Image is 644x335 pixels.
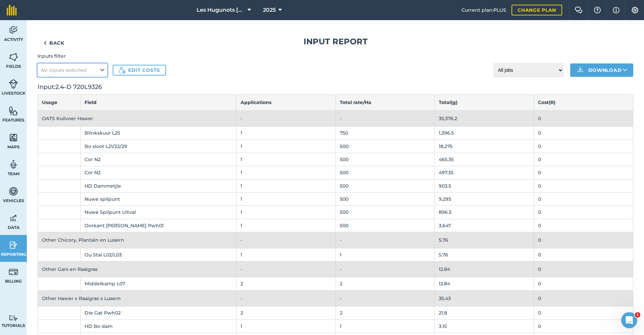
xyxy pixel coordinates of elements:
th: Other Chicory, Plantain en Lusern [38,232,236,248]
td: 3,647 [435,219,534,232]
img: svg+xml;base64,PD94bWwgdmVyc2lvbj0iMS4wIiBlbmNvZGluZz0idXRmLTgiPz4KPCEtLSBHZW5lcmF0b3I6IEFkb2JlIE... [9,79,18,89]
td: 0 [534,261,633,277]
th: Total rate / Ha [335,95,435,110]
td: 1 [236,248,335,261]
td: 500 [335,153,435,166]
img: svg+xml;base64,PHN2ZyB4bWxucz0iaHR0cDovL3d3dy53My5vcmcvMjAwMC9zdmciIHdpZHRoPSI1NiIgaGVpZ2h0PSI2MC... [9,133,18,143]
td: HD Dammetjie [80,179,236,192]
td: 21.8 [435,306,534,320]
span: 2025 [263,6,276,14]
td: 9,295 [435,193,534,206]
img: svg+xml;base64,PD94bWwgdmVyc2lvbj0iMS4wIiBlbmNvZGluZz0idXRmLTgiPz4KPCEtLSBHZW5lcmF0b3I6IEFkb2JlIE... [9,213,18,223]
td: Blinkskuur L25 [80,127,236,140]
td: 3.15 [435,320,534,333]
img: svg+xml;base64,PHN2ZyB4bWxucz0iaHR0cDovL3d3dy53My5vcmcvMjAwMC9zdmciIHdpZHRoPSI1NiIgaGVpZ2h0PSI2MC... [9,106,18,116]
td: 500 [335,140,435,153]
td: 0 [534,193,633,206]
th: Other Hawer x Raaigras x Lusern [38,290,236,306]
td: 2 [335,306,435,320]
img: Two speech bubbles overlapping with the left bubble in the forefront [575,7,583,13]
td: 5.76 [435,232,534,248]
td: 0 [534,320,633,333]
td: 1 [236,206,335,219]
td: 1 [335,320,435,333]
td: - [236,261,335,277]
td: 500 [335,193,435,206]
th: Usage [38,95,80,110]
th: OATS Kuilvoer Hawer [38,110,236,126]
td: 1,396.5 [435,127,534,140]
td: 1 [236,153,335,166]
img: svg+xml;base64,PD94bWwgdmVyc2lvbj0iMS4wIiBlbmNvZGluZz0idXRmLTgiPz4KPCEtLSBHZW5lcmF0b3I6IEFkb2JlIE... [9,240,18,250]
td: 35,376.2 [435,110,534,126]
td: 0 [534,232,633,248]
td: 5.76 [435,248,534,261]
td: 1 [236,193,335,206]
th: Total ( g ) [435,95,534,110]
a: Back [38,36,70,50]
td: 500 [335,206,435,219]
td: 0 [534,153,633,166]
td: 18,275 [435,140,534,153]
td: - [236,290,335,306]
th: Field [80,95,236,110]
th: Cost ( R ) [534,95,633,110]
button: No inputs selected [38,63,107,77]
h4: Inputs filter [38,52,107,60]
td: 2 [236,277,335,290]
td: 1 [236,320,335,333]
td: - [335,110,435,126]
td: 896.5 [435,206,534,219]
td: Bo sloot L21/22/29 [80,140,236,153]
td: 0 [534,219,633,232]
img: fieldmargin Logo [7,5,17,15]
a: Change plan [512,5,562,15]
td: 2 [335,277,435,290]
td: 1 [236,166,335,179]
img: A cog icon [631,7,639,13]
em: No inputs selected [41,67,86,73]
img: Download icon [576,66,584,74]
td: 0 [534,127,633,140]
a: Edit costs [113,65,166,76]
td: - [335,261,435,277]
td: 903.5 [435,179,534,192]
td: 0 [534,110,633,126]
td: 0 [534,290,633,306]
td: Nuwe spilpunt [80,193,236,206]
td: 12.84 [435,261,534,277]
td: Cor N2 [80,166,236,179]
img: svg+xml;base64,PHN2ZyB4bWxucz0iaHR0cDovL3d3dy53My5vcmcvMjAwMC9zdmciIHdpZHRoPSI1NiIgaGVpZ2h0PSI2MC... [9,52,18,62]
button: Download [570,63,633,77]
img: svg+xml;base64,PD94bWwgdmVyc2lvbj0iMS4wIiBlbmNvZGluZz0idXRmLTgiPz4KPCEtLSBHZW5lcmF0b3I6IEFkb2JlIE... [9,25,18,35]
td: 1 [335,248,435,261]
img: svg+xml;base64,PHN2ZyB4bWxucz0iaHR0cDovL3d3dy53My5vcmcvMjAwMC9zdmciIHdpZHRoPSI5IiBoZWlnaHQ9IjI0Ii... [44,39,47,47]
td: Middelkamp L07 [80,277,236,290]
td: 1 [236,140,335,153]
td: 12.84 [435,277,534,290]
td: 1 [236,219,335,232]
td: 500 [335,166,435,179]
td: Cor N2 [80,153,236,166]
img: svg+xml;base64,PD94bWwgdmVyc2lvbj0iMS4wIiBlbmNvZGluZz0idXRmLTgiPz4KPCEtLSBHZW5lcmF0b3I6IEFkb2JlIE... [9,315,18,321]
td: 1 [236,179,335,192]
td: 0 [534,206,633,219]
td: 497.35 [435,166,534,179]
img: A question mark icon [593,7,601,13]
td: - [236,110,335,126]
img: svg+xml;base64,PD94bWwgdmVyc2lvbj0iMS4wIiBlbmNvZGluZz0idXRmLTgiPz4KPCEtLSBHZW5lcmF0b3I6IEFkb2JlIE... [9,159,18,170]
td: 0 [534,179,633,192]
img: Icon showing a money bag [119,67,125,74]
th: Other Gars en Raaigras [38,261,236,277]
td: 35.43 [435,290,534,306]
h2: Input : 2.4-D 720 L9326 [38,82,633,92]
td: 0 [534,277,633,290]
td: HD Bo dam [80,320,236,333]
img: svg+xml;base64,PD94bWwgdmVyc2lvbj0iMS4wIiBlbmNvZGluZz0idXRmLTgiPz4KPCEtLSBHZW5lcmF0b3I6IEFkb2JlIE... [9,267,18,277]
td: Die Gat Pwh02 [80,306,236,320]
td: Ou Stal L02/L03 [80,248,236,261]
td: 0 [534,166,633,179]
span: Les Hugunots [GEOGRAPHIC_DATA] [197,6,245,14]
img: svg+xml;base64,PHN2ZyB4bWxucz0iaHR0cDovL3d3dy53My5vcmcvMjAwMC9zdmciIHdpZHRoPSIxNyIgaGVpZ2h0PSIxNy... [613,6,620,14]
td: - [335,232,435,248]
